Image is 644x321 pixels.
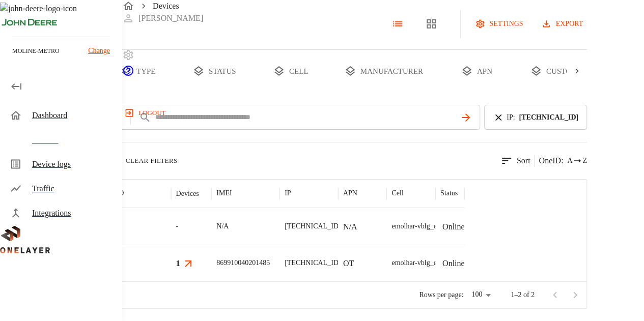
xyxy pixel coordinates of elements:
[122,105,644,121] a: logout
[391,188,403,198] p: Cell
[176,221,179,231] span: -
[391,222,461,230] span: emolhar-vblg_e24-ca-us
[216,221,229,231] p: N/A
[122,70,134,78] a: onelayer-support
[216,188,232,198] p: IMEI
[343,221,357,233] p: N/A
[391,259,461,267] span: emolhar-vblg_e24-ca-us
[442,221,465,233] p: Online
[285,188,291,198] p: IP
[110,155,181,167] button: Clear Filters
[176,257,180,269] h3: 1
[511,290,535,300] p: 1–2 of 2
[567,156,572,166] span: A
[419,290,463,300] p: Rows per page:
[122,105,170,121] button: logout
[442,257,465,270] p: Online
[343,257,354,270] p: OT
[440,188,458,198] p: Status
[343,188,357,198] p: APN
[176,190,199,198] div: Devices
[467,287,494,302] div: 100
[216,258,270,268] p: 869910040201485
[285,221,341,231] p: [TECHNICAL_ID]
[138,12,203,24] p: [PERSON_NAME]
[122,70,134,78] span: Support Portal
[582,156,587,166] span: Z
[517,155,530,167] p: Sort
[539,155,563,167] p: OneID :
[285,258,341,268] p: [TECHNICAL_ID]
